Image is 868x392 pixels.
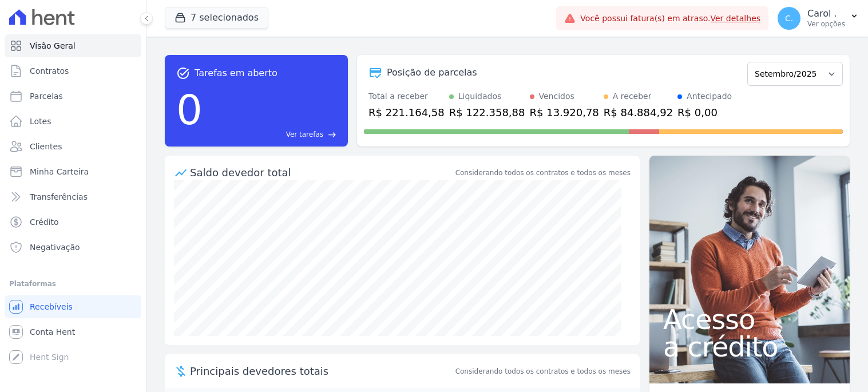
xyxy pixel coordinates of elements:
[5,320,141,343] a: Conta Hent
[190,165,453,180] div: Saldo devedor total
[687,90,732,102] div: Antecipado
[195,66,278,80] span: Tarefas em aberto
[30,241,80,253] span: Negativação
[5,135,141,158] a: Clientes
[30,191,88,203] span: Transferências
[768,2,868,34] button: C. Carol . Ver opções
[663,306,836,333] span: Acesso
[30,166,89,177] span: Minha Carteira
[176,66,190,80] span: task_alt
[286,129,323,140] span: Ver tarefas
[30,90,63,102] span: Parcelas
[455,366,631,377] span: Considerando todos os contratos e todos os meses
[710,14,760,23] a: Ver detalhes
[190,363,453,379] span: Principais devedores totais
[387,66,477,80] div: Posição de parcelas
[604,105,673,120] div: R$ 84.884,92
[613,90,652,102] div: A receber
[785,14,793,22] span: C.
[539,90,574,102] div: Vencidos
[30,40,76,52] span: Visão Geral
[5,185,141,208] a: Transferências
[30,65,69,77] span: Contratos
[368,105,445,120] div: R$ 221.164,58
[5,295,141,318] a: Recebíveis
[30,216,59,228] span: Crédito
[663,333,836,361] span: a crédito
[5,110,141,133] a: Lotes
[580,13,760,25] span: Você possui fatura(s) em atraso.
[30,116,51,127] span: Lotes
[458,90,502,102] div: Liquidados
[530,105,599,120] div: R$ 13.920,78
[30,326,75,338] span: Conta Hent
[5,60,141,82] a: Contratos
[677,105,732,120] div: R$ 0,00
[368,90,445,102] div: Total a receber
[5,34,141,57] a: Visão Geral
[165,7,268,29] button: 7 selecionados
[807,8,845,19] p: Carol .
[807,19,845,29] p: Ver opções
[176,80,203,140] div: 0
[30,301,73,312] span: Recebíveis
[207,129,336,140] a: Ver tarefas east
[449,105,525,120] div: R$ 122.358,88
[9,277,137,291] div: Plataformas
[455,168,631,178] div: Considerando todos os contratos e todos os meses
[5,160,141,183] a: Minha Carteira
[5,236,141,259] a: Negativação
[30,141,62,152] span: Clientes
[328,130,336,139] span: east
[5,211,141,233] a: Crédito
[5,85,141,108] a: Parcelas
